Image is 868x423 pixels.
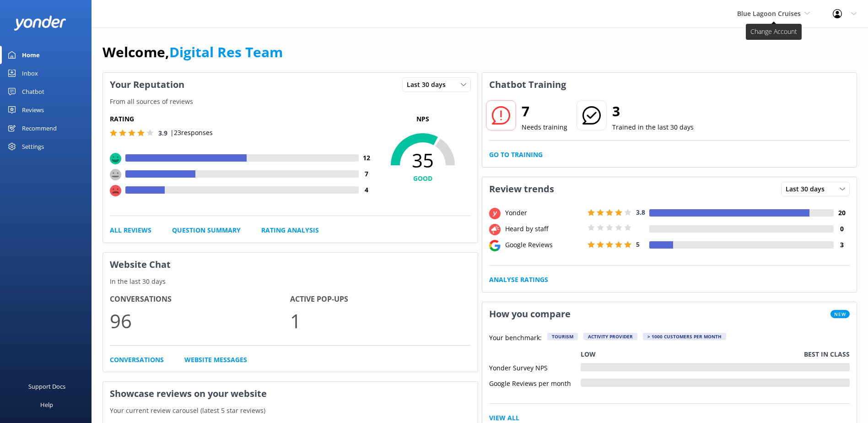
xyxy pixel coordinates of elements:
div: Help [40,396,53,414]
div: Google Reviews per month [489,379,581,387]
h3: Chatbot Training [482,73,573,97]
p: Needs training [522,122,567,132]
h4: 0 [834,224,850,234]
h2: 3 [612,100,694,122]
span: Last 30 days [407,80,451,90]
p: Your benchmark: [489,333,542,344]
h4: 4 [359,185,375,195]
a: All Reviews [110,225,151,235]
span: 35 [375,149,471,172]
a: Analyse Ratings [489,275,548,285]
a: Digital Res Team [169,43,283,61]
h4: Conversations [110,293,290,305]
div: Home [22,46,40,64]
div: Settings [22,137,44,156]
p: 1 [290,305,470,336]
div: Recommend [22,119,57,137]
p: Low [581,349,596,359]
p: From all sources of reviews [103,97,478,107]
h4: Active Pop-ups [290,293,470,305]
div: > 1000 customers per month [643,333,726,340]
h3: How you compare [482,302,577,326]
div: Heard by staff [503,224,585,234]
h3: Showcase reviews on your website [103,382,478,406]
div: Reviews [22,101,44,119]
h1: Welcome, [102,41,283,63]
div: Inbox [22,64,38,82]
div: Google Reviews [503,240,585,250]
p: Your current review carousel (latest 5 star reviews) [103,406,478,416]
p: Trained in the last 30 days [612,122,694,132]
p: | 23 responses [170,128,213,138]
h4: GOOD [375,174,471,184]
p: In the last 30 days [103,277,478,287]
img: yonder-white-logo.png [14,16,66,31]
span: 5 [636,240,640,249]
p: 96 [110,305,290,336]
span: New [830,310,850,318]
a: Rating Analysis [261,225,319,235]
p: Best in class [804,349,850,359]
span: 3.8 [636,208,645,217]
h4: 7 [359,169,375,179]
span: 3.9 [158,129,167,137]
h3: Website Chat [103,253,478,277]
a: Go to Training [489,150,543,160]
a: Question Summary [172,225,241,235]
h3: Review trends [482,177,561,201]
div: Yonder [503,208,585,218]
h4: 3 [834,240,850,250]
p: NPS [375,114,471,124]
h3: Your Reputation [103,73,191,97]
h4: 20 [834,208,850,218]
span: Blue Lagoon Cruises [737,9,801,18]
div: Yonder Survey NPS [489,363,581,371]
h2: 7 [522,100,567,122]
div: Support Docs [28,377,65,396]
div: Activity Provider [583,333,637,340]
span: Last 30 days [786,184,830,194]
h4: 12 [359,153,375,163]
div: Tourism [547,333,578,340]
a: Conversations [110,355,164,365]
div: Chatbot [22,82,44,101]
a: Website Messages [184,355,247,365]
a: View All [489,413,519,423]
h5: Rating [110,114,375,124]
